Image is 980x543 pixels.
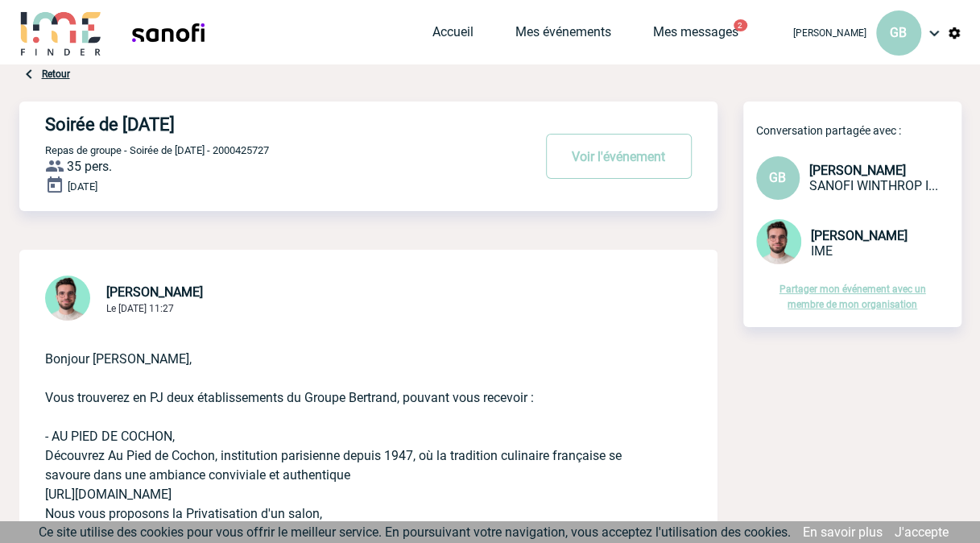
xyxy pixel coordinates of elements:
[803,524,883,540] a: En savoir plus
[546,134,692,179] button: Voir l'événement
[45,276,90,321] img: 121547-2.png
[106,303,174,314] span: Le [DATE] 11:27
[769,170,786,185] span: GB
[19,10,103,56] img: IME-Finder
[756,219,801,264] img: 121547-2.png
[793,27,866,39] span: [PERSON_NAME]
[45,144,269,156] span: Repas de groupe - Soirée de [DATE] - 2000425727
[106,284,203,300] span: [PERSON_NAME]
[432,24,473,47] a: Accueil
[42,68,70,80] a: Retour
[895,524,949,540] a: J'accepte
[756,124,961,137] p: Conversation partagée avec :
[809,178,938,193] span: SANOFI WINTHROP INDUSTRIE
[779,284,926,310] a: Partager mon événement avec un membre de mon organisation
[515,24,611,47] a: Mes événements
[68,180,97,193] span: [DATE]
[734,19,747,31] button: 2
[811,228,908,243] span: [PERSON_NAME]
[811,243,833,259] span: IME
[653,24,738,47] a: Mes messages
[809,163,906,178] span: [PERSON_NAME]
[67,159,112,174] span: 35 pers.
[45,114,484,135] h4: Soirée de [DATE]
[890,25,907,40] span: GB
[39,524,791,540] span: Ce site utilise des cookies pour vous offrir le meilleur service. En poursuivant votre navigation...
